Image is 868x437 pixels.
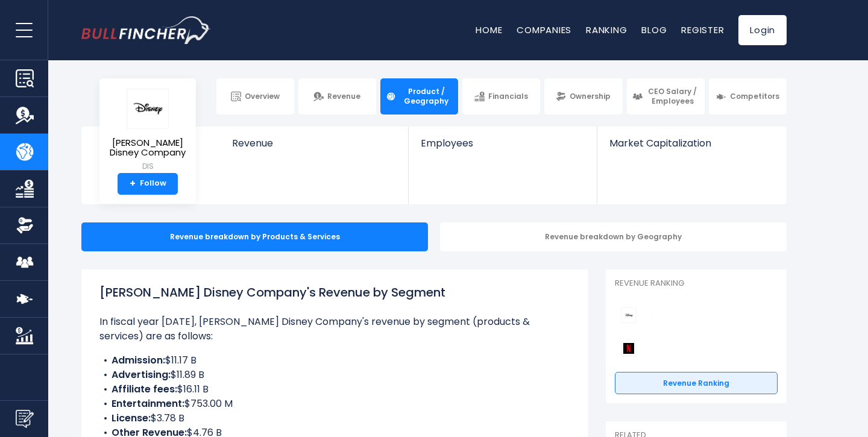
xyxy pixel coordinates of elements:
li: $16.11 B [99,382,570,397]
a: Companies [517,24,571,36]
b: Advertising: [112,368,171,382]
span: Ownership [570,92,611,101]
span: CEO Salary / Employees [646,87,699,105]
a: +Follow [118,173,178,195]
img: bullfincher logo [81,16,211,44]
a: CEO Salary / Employees [627,78,705,115]
span: Market Capitalization [609,137,773,149]
a: Employees [409,127,596,169]
span: [PERSON_NAME] Disney Company [109,138,186,158]
span: Employees [421,137,584,149]
a: Register [681,24,724,36]
a: Overview [216,78,294,115]
span: Product / Geography [400,87,453,105]
a: Home [476,24,502,36]
a: Revenue [298,78,376,115]
a: [PERSON_NAME] Disney Company DIS [108,88,187,173]
span: Revenue [327,92,360,101]
span: Competitors [730,92,779,101]
li: $11.89 B [99,368,570,382]
p: In fiscal year [DATE], [PERSON_NAME] Disney Company's revenue by segment (products & services) ar... [99,315,570,344]
li: $11.17 B [99,353,570,368]
a: Product / Geography [380,78,458,115]
img: Walt Disney Company competitors logo [621,307,637,323]
a: Blog [641,24,667,36]
b: Admission: [112,353,165,367]
strong: + [130,178,136,189]
img: Ownership [16,216,34,234]
a: Market Capitalization [597,127,785,169]
a: Go to homepage [81,16,211,44]
img: Netflix competitors logo [621,341,637,356]
a: Ownership [544,78,622,115]
a: Financials [462,78,540,115]
b: Affiliate fees: [112,382,177,396]
a: Revenue [220,127,409,169]
a: Revenue Ranking [615,372,778,395]
li: $3.78 B [99,411,570,426]
a: Login [738,15,787,45]
a: Competitors [709,78,787,115]
p: Revenue Ranking [615,278,778,289]
li: $753.00 M [99,397,570,411]
small: DIS [109,161,186,172]
b: License: [112,411,151,425]
span: Overview [245,92,280,101]
b: Entertainment: [112,397,184,410]
div: Revenue breakdown by Geography [440,222,787,251]
a: Ranking [586,24,627,36]
span: Revenue [232,137,397,149]
div: Revenue breakdown by Products & Services [81,222,428,251]
h1: [PERSON_NAME] Disney Company's Revenue by Segment [99,283,570,301]
span: Financials [488,92,528,101]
